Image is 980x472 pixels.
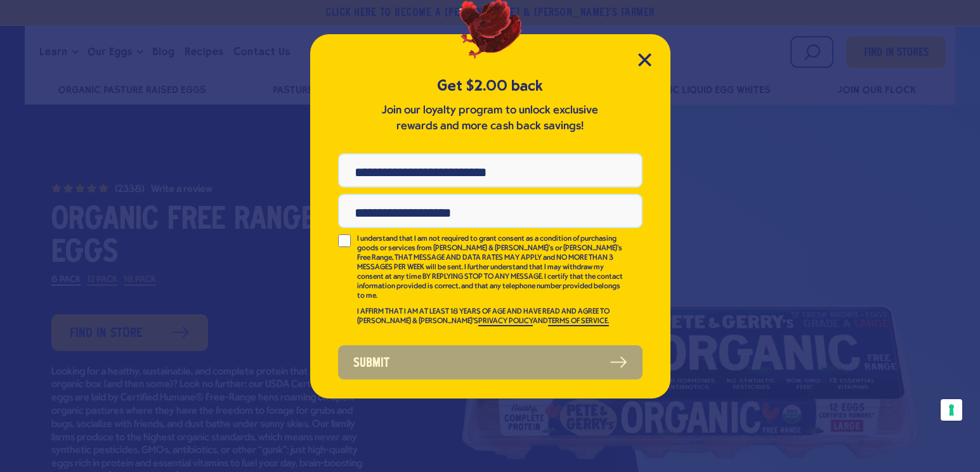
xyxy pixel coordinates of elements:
p: I understand that I am not required to grant consent as a condition of purchasing goods or servic... [357,234,625,301]
input: I understand that I am not required to grant consent as a condition of purchasing goods or servic... [338,234,351,247]
button: Close Modal [638,53,651,67]
button: Your consent preferences for tracking technologies [941,399,962,421]
a: TERMS OF SERVICE. [548,317,609,326]
button: Submit [338,345,643,380]
p: Join our loyalty program to unlock exclusive rewards and more cash back savings! [379,103,601,134]
a: PRIVACY POLICY [478,317,533,326]
h5: Get $2.00 back [338,75,643,96]
p: I AFFIRM THAT I AM AT LEAST 18 YEARS OF AGE AND HAVE READ AND AGREE TO [PERSON_NAME] & [PERSON_NA... [357,307,625,326]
